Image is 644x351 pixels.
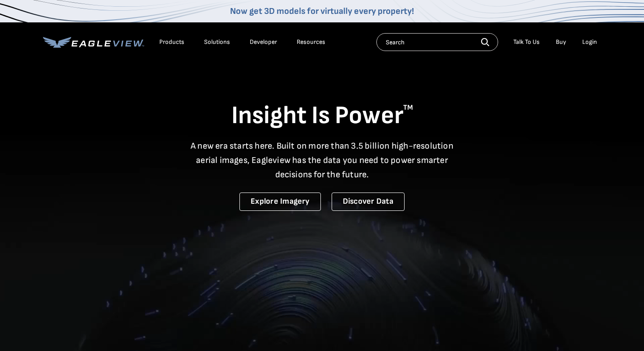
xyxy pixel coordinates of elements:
[204,38,230,46] div: Solutions
[556,38,566,46] a: Buy
[332,193,405,211] a: Discover Data
[159,38,184,46] div: Products
[230,6,414,17] a: Now get 3D models for virtually every property!
[513,38,540,46] div: Talk To Us
[403,103,413,112] sup: TM
[376,33,498,51] input: Search
[239,193,321,211] a: Explore Imagery
[582,38,597,46] div: Login
[185,139,459,182] p: A new era starts here. Built on more than 3.5 billion high-resolution aerial images, Eagleview ha...
[297,38,325,46] div: Resources
[43,100,601,132] h1: Insight Is Power
[250,38,277,46] a: Developer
